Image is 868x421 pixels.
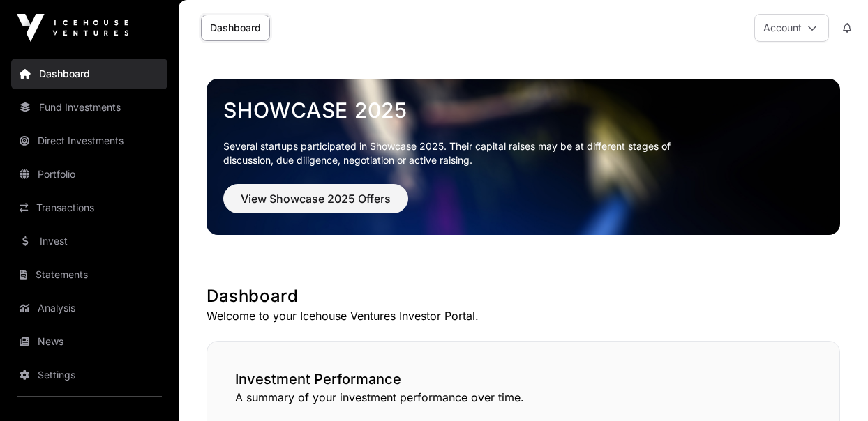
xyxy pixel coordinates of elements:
a: Direct Investments [11,125,167,156]
a: Analysis [11,293,167,323]
a: Dashboard [11,59,167,89]
img: Showcase 2025 [207,79,840,235]
p: A summary of your investment performance over time. [235,389,811,406]
iframe: Chat Widget [798,354,868,421]
a: Statements [11,259,167,290]
a: Transactions [11,192,167,223]
button: Account [754,14,829,42]
a: Invest [11,226,167,257]
h1: Dashboard [207,285,840,307]
a: Portfolio [11,159,167,190]
a: Fund Investments [11,92,167,123]
p: Welcome to your Icehouse Ventures Investor Portal. [207,307,840,324]
a: Showcase 2025 [223,98,823,123]
span: View Showcase 2025 Offers [241,190,391,207]
a: Dashboard [201,15,270,41]
img: Icehouse Ventures Logo [17,14,128,42]
button: View Showcase 2025 Offers [223,184,408,213]
p: Several startups participated in Showcase 2025. Their capital raises may be at different stages o... [223,139,692,167]
a: Settings [11,360,167,390]
a: View Showcase 2025 Offers [223,198,408,212]
h2: Investment Performance [235,369,811,389]
a: News [11,326,167,357]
